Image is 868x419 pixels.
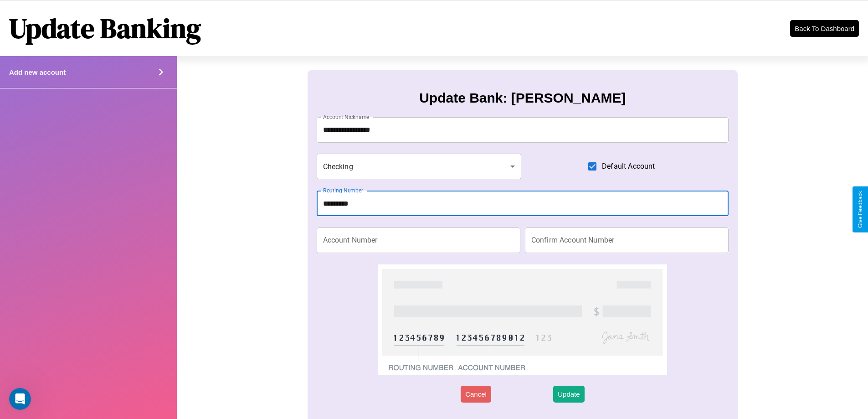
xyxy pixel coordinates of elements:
h1: Update Banking [9,10,201,47]
button: Update [553,386,584,403]
h3: Update Bank: [PERSON_NAME] [419,90,626,106]
div: Give Feedback [857,191,863,228]
label: Account Nickname [323,113,370,121]
h4: Add new account [9,68,66,76]
button: Back To Dashboard [790,20,859,37]
iframe: Intercom live chat [9,388,31,410]
img: check [378,264,667,375]
button: Cancel [461,386,491,403]
span: Default Account [602,161,655,172]
label: Routing Number [323,186,363,194]
div: Checking [317,154,522,179]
